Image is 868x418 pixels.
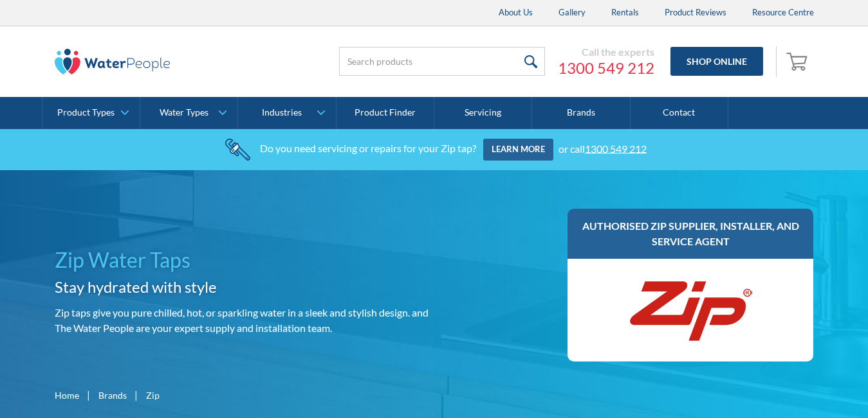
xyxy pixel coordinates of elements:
[783,46,814,77] a: Open empty cart
[98,388,127,402] a: Brands
[260,142,476,154] div: Do you need servicing or repairs for your Zip tap?
[558,58,654,78] a: 1300 549 212
[786,51,811,71] img: shopping cart
[42,97,140,129] a: Product Types
[670,47,763,76] a: Shop Online
[631,97,728,129] a: Contact
[626,272,755,349] img: Zip
[55,305,429,336] p: Zip taps give you pure chilled, hot, or sparkling water in a sleek and stylish design. and The Wa...
[585,142,647,154] a: 1300 549 212
[140,97,237,129] a: Water Types
[532,97,630,129] a: Brands
[57,107,115,118] div: Product Types
[55,388,79,402] a: Home
[339,47,545,76] input: Search products
[55,245,429,275] h1: Zip Water Taps
[238,97,335,129] a: Industries
[160,107,208,118] div: Water Types
[483,139,553,161] a: Learn more
[146,388,160,402] div: Zip
[133,387,140,403] div: |
[262,107,302,118] div: Industries
[580,218,801,249] h3: Authorised Zip supplier, installer, and service agent
[55,49,171,74] img: The Water People
[86,387,92,403] div: |
[337,97,434,129] a: Product Finder
[55,275,429,299] h2: Stay hydrated with style
[559,142,647,154] div: or call
[558,46,654,58] div: Call the experts
[434,97,532,129] a: Servicing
